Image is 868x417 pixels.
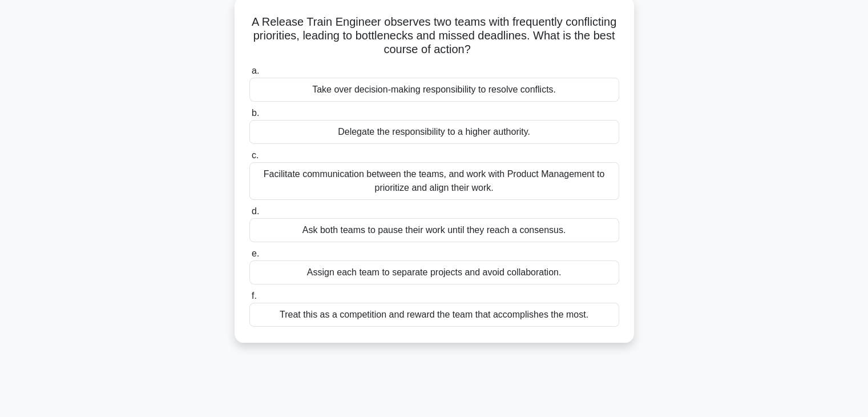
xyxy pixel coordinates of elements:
span: b. [252,108,259,118]
div: Treat this as a competition and reward the team that accomplishes the most. [249,303,619,327]
div: Take over decision-making responsibility to resolve conflicts. [249,78,619,102]
span: a. [252,66,259,75]
h5: A Release Train Engineer observes two teams with frequently conflicting priorities, leading to bo... [248,15,620,57]
div: Assign each team to separate projects and avoid collaboration. [249,260,619,284]
span: e. [252,248,259,258]
span: f. [252,291,257,300]
span: d. [252,206,259,216]
div: Delegate the responsibility to a higher authority. [249,120,619,144]
span: c. [252,150,259,160]
div: Ask both teams to pause their work until they reach a consensus. [249,218,619,242]
div: Facilitate communication between the teams, and work with Product Management to prioritize and al... [249,162,619,200]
